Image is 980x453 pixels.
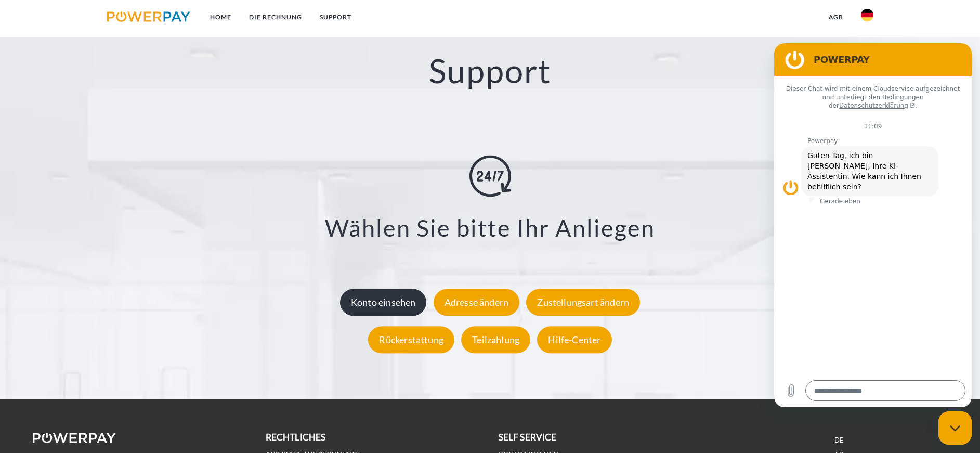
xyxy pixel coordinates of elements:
iframe: Schaltfläche zum Öffnen des Messaging-Fensters; Konversation läuft [938,411,972,445]
h3: Wählen Sie bitte Ihr Anliegen [62,213,918,242]
a: Adresse ändern [431,297,522,308]
a: SUPPORT [311,8,360,27]
div: Teilzahlung [461,327,530,354]
iframe: Messaging-Fenster [774,43,972,407]
a: Hilfe-Center [534,334,614,346]
div: Hilfe-Center [537,327,611,354]
b: self service [499,432,557,443]
a: Konto einsehen [337,297,429,308]
img: online-shopping.svg [469,155,511,197]
h2: Support [49,50,931,92]
img: logo-powerpay.svg [107,11,191,22]
div: Adresse ändern [434,289,520,316]
a: Rückerstattung [365,334,457,346]
img: logo-powerpay-white.svg [33,433,116,443]
img: de [861,9,873,21]
div: Zustellungsart ändern [526,289,640,316]
a: Zustellungsart ändern [524,297,643,308]
a: Home [201,8,240,27]
div: Rückerstattung [368,327,454,354]
div: Konto einsehen [340,289,427,316]
a: agb [820,8,852,27]
a: DIE RECHNUNG [240,8,311,27]
a: Teilzahlung [459,334,533,346]
b: rechtliches [266,432,326,443]
a: DE [834,436,844,445]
